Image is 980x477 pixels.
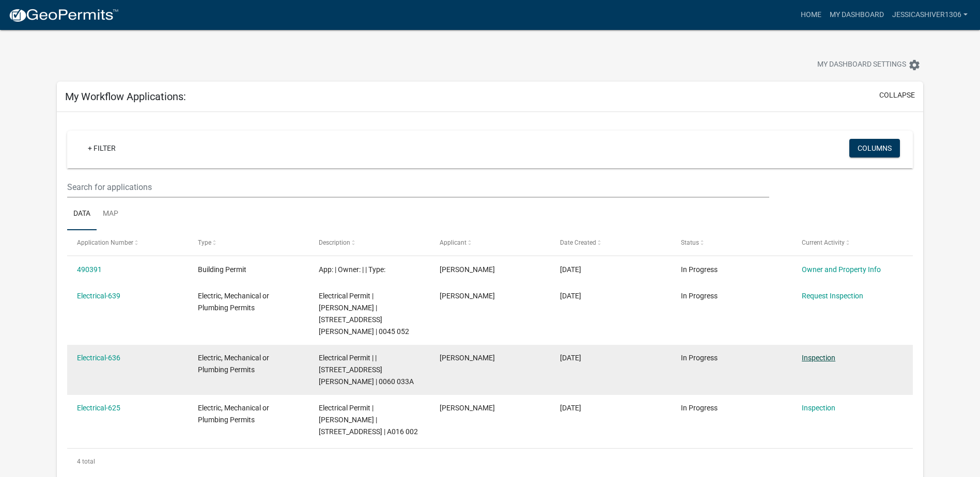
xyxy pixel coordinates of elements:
a: Owner and Property Info [802,265,881,274]
span: 10/09/2025 [560,265,581,274]
span: Jessica Shiver [440,404,495,412]
span: Electrical Permit | Jessica Shiver | 302 BEAR CREEK RD, Valdosta 31603 | A016 002 [319,404,418,436]
a: Electrical-625 [77,404,120,412]
h5: My Workflow Applications: [65,90,186,103]
button: collapse [879,90,915,101]
span: Applicant [440,239,466,246]
a: Inspection [802,354,835,362]
a: JessicaShiver1306 [888,5,972,25]
a: Inspection [802,404,835,412]
a: My Dashboard [826,5,888,25]
span: Jessica Shiver [440,265,495,274]
span: Electric, Mechanical or Plumbing Permits [198,292,269,312]
datatable-header-cell: Applicant [429,230,550,255]
span: Date Created [560,239,596,246]
a: Map [97,198,125,231]
span: In Progress [681,265,718,274]
datatable-header-cell: Current Activity [792,230,913,255]
a: 490391 [77,265,102,274]
span: Description [319,239,350,246]
div: 4 total [67,449,913,474]
a: Home [797,5,826,25]
datatable-header-cell: Description [309,230,430,255]
button: My Dashboard Settingssettings [809,55,929,75]
span: App: | Owner: | | Type: [319,265,385,274]
span: Application Number [77,239,133,246]
datatable-header-cell: Status [671,230,792,255]
a: Request Inspection [802,292,863,300]
input: Search for applications [67,177,769,198]
span: Jessica Shiver [440,292,495,300]
span: Status [681,239,699,246]
span: In Progress [681,292,718,300]
a: Data [67,198,97,231]
span: Type [198,239,211,246]
datatable-header-cell: Type [188,230,309,255]
span: Electrical Permit | Jessica Shiver | 2985 WHIDDON ROWAN RD, Valdosta 31603 | 0045 052 [319,292,409,335]
span: 10/01/2025 [560,354,581,362]
button: Columns [849,139,900,157]
datatable-header-cell: Date Created [550,230,671,255]
span: Building Permit [198,265,246,274]
span: In Progress [681,354,718,362]
span: Electrical Permit | | 1865 FUTCH RD, Valdosta 31603 | 0060 033A [319,354,414,386]
span: In Progress [681,404,718,412]
span: 10/06/2025 [560,292,581,300]
span: Electric, Mechanical or Plumbing Permits [198,404,269,424]
a: + Filter [80,139,124,157]
span: 09/11/2025 [560,404,581,412]
span: Current Activity [802,239,845,246]
span: Jessica Shiver [440,354,495,362]
datatable-header-cell: Application Number [67,230,188,255]
span: Electric, Mechanical or Plumbing Permits [198,354,269,374]
a: Electrical-636 [77,354,120,362]
a: Electrical-639 [77,292,120,300]
i: settings [908,59,921,71]
span: My Dashboard Settings [817,59,906,71]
